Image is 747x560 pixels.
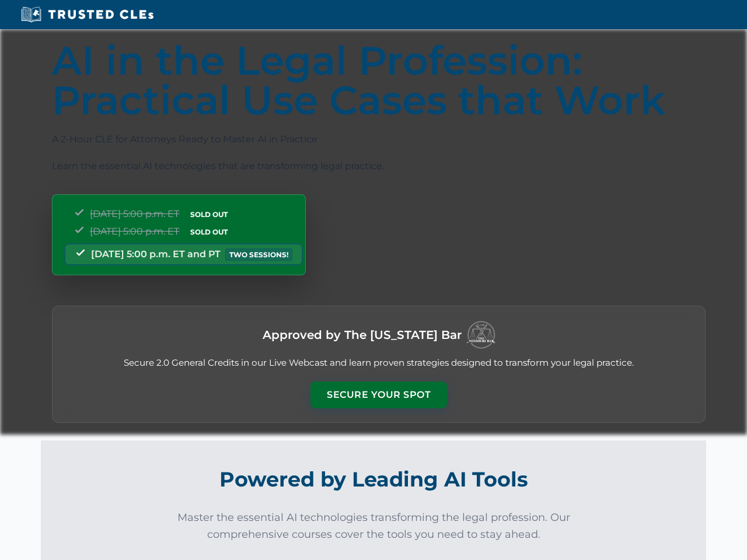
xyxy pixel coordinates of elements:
img: Logo [466,320,495,349]
p: A 2-Hour CLE for Attorneys Ready to Master AI in Practice [52,132,706,147]
h1: AI in the Legal Profession: Practical Use Cases that Work [52,41,706,120]
h3: Approved by The [US_STATE] Bar [263,324,462,345]
span: SOLD OUT [186,226,232,238]
span: [DATE] 5:00 p.m. ET [90,226,179,237]
span: [DATE] 5:00 p.m. ET [90,208,179,219]
span: SOLD OUT [186,208,232,220]
p: Master the essential AI technologies transforming the legal profession. Our comprehensive courses... [169,509,578,543]
button: Secure Your Spot [310,381,447,408]
p: Learn the essential AI technologies that are transforming legal practice. [52,159,706,174]
p: Secure 2.0 General Credits in our Live Webcast and learn proven strategies designed to transform ... [67,356,691,370]
h2: Powered by Leading AI Tools [50,459,697,500]
img: Trusted CLEs [18,6,157,23]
